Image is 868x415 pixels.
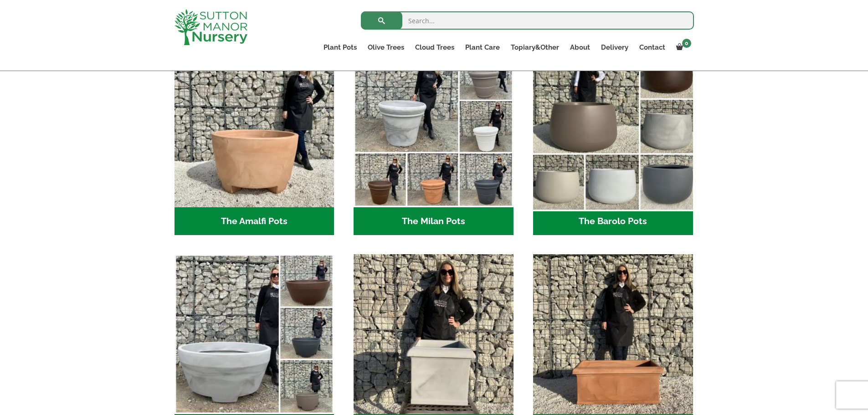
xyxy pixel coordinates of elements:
a: Topiary&Other [505,41,565,54]
a: Olive Trees [362,41,410,54]
a: Plant Pots [318,41,362,54]
input: Search... [361,11,694,30]
img: logo [175,9,247,45]
img: The Barolo Pots [529,43,697,211]
img: The Milan Pots [354,47,514,207]
img: The Amalfi Pots [175,47,334,207]
a: 0 [671,41,694,54]
img: The Como Cube Pots 45 (All Colours) [354,254,514,414]
a: Visit product category The Barolo Pots [533,47,693,235]
img: The Capri Pots [175,254,334,414]
a: About [565,41,596,54]
a: Visit product category The Milan Pots [354,47,514,235]
a: Delivery [596,41,634,54]
span: 0 [682,39,691,48]
a: Visit product category The Amalfi Pots [175,47,334,235]
a: Plant Care [460,41,505,54]
h2: The Barolo Pots [533,207,693,236]
a: Contact [634,41,671,54]
a: Cloud Trees [410,41,460,54]
h2: The Amalfi Pots [175,207,334,236]
h2: The Milan Pots [354,207,514,236]
img: The Como Rectangle 90 (Colours) [533,254,693,414]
